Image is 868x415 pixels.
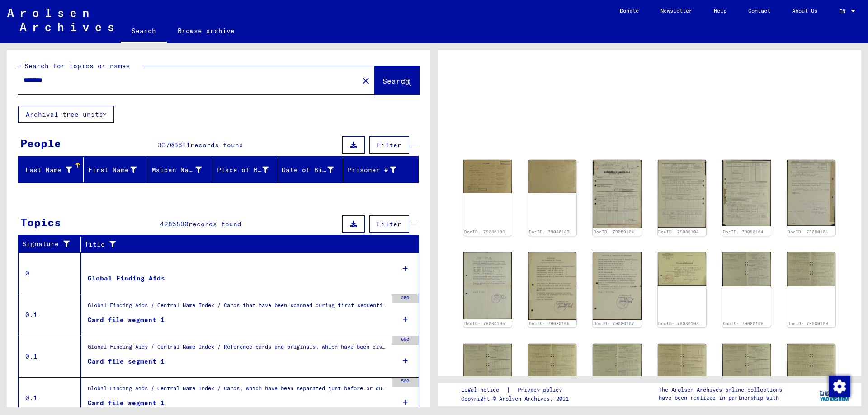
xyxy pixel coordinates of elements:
[528,160,576,193] img: 002.jpg
[217,163,280,177] div: Place of Birth
[278,157,343,182] mat-header-cell: Date of Birth
[829,376,850,397] img: Change consent
[593,344,641,378] img: 001.jpg
[594,321,634,326] a: DocID: 79080107
[659,394,782,402] p: have been realized in partnership with
[392,294,419,303] div: 350
[282,165,334,175] div: Date of Birth
[658,160,706,228] img: 002.jpg
[85,240,401,249] div: Title
[818,382,852,405] img: yv_logo.png
[282,163,345,177] div: Date of Birth
[658,252,706,286] img: 001.jpg
[357,71,375,89] button: Clear
[375,66,419,94] button: Search
[88,315,165,325] div: Card file segment 1
[463,252,512,320] img: 001.jpg
[788,229,828,234] a: DocID: 79080104
[22,237,83,252] div: Signature
[787,344,835,378] img: 002.jpg
[528,252,576,320] img: 001.jpg
[463,160,512,193] img: 001.jpg
[152,163,213,177] div: Maiden Name
[658,229,699,234] a: DocID: 79080104
[369,136,409,154] button: Filter
[461,385,573,395] div: |
[87,165,137,175] div: First Name
[88,357,165,366] div: Card file segment 1
[88,274,165,283] div: Global Finding Aids
[594,229,634,234] a: DocID: 79080104
[19,336,81,377] td: 0.1
[788,321,828,326] a: DocID: 79080109
[22,163,83,177] div: Last Name
[593,160,641,228] img: 001.jpg
[190,141,243,149] span: records found
[85,237,410,252] div: Title
[464,321,505,326] a: DocID: 79080105
[189,220,241,228] span: records found
[88,398,165,408] div: Card file segment 1
[722,252,771,287] img: 001.jpg
[839,8,849,14] span: EN
[24,62,130,70] mat-label: Search for topics or names
[88,384,387,397] div: Global Finding Aids / Central Name Index / Cards, which have been separated just before or during...
[658,344,706,378] img: 002.jpg
[464,229,505,234] a: DocID: 79080103
[20,214,61,230] div: Topics
[19,252,81,294] td: 0
[528,344,576,378] img: 002.jpg
[392,336,419,345] div: 500
[347,163,408,177] div: Prisoner #
[84,157,149,182] mat-header-cell: First Name
[722,344,771,378] img: 001.jpg
[148,157,213,182] mat-header-cell: Maiden Name
[160,220,189,228] span: 4285890
[152,165,202,175] div: Maiden Name
[343,157,419,182] mat-header-cell: Prisoner #
[20,135,61,151] div: People
[392,378,419,387] div: 500
[158,141,190,149] span: 33708611
[347,165,396,175] div: Prisoner #
[377,220,401,228] span: Filter
[529,229,570,234] a: DocID: 79080103
[723,321,764,326] a: DocID: 79080109
[88,301,387,314] div: Global Finding Aids / Central Name Index / Cards that have been scanned during first sequential m...
[121,20,167,43] a: Search
[382,76,410,85] span: Search
[7,9,113,31] img: Arolsen_neg.svg
[723,229,764,234] a: DocID: 79080104
[22,165,72,175] div: Last Name
[22,239,74,249] div: Signature
[19,157,84,182] mat-header-cell: Last Name
[658,321,699,326] a: DocID: 79080108
[722,160,771,226] img: 003.jpg
[217,165,269,175] div: Place of Birth
[463,344,512,378] img: 001.jpg
[787,160,835,226] img: 004.jpg
[87,163,148,177] div: First Name
[529,321,570,326] a: DocID: 79080106
[213,157,278,182] mat-header-cell: Place of Birth
[377,141,401,149] span: Filter
[593,252,641,320] img: 001.jpg
[461,395,573,403] p: Copyright © Arolsen Archives, 2021
[510,385,573,395] a: Privacy policy
[19,294,81,336] td: 0.1
[167,20,245,42] a: Browse archive
[18,106,114,123] button: Archival tree units
[360,75,371,86] mat-icon: close
[659,386,782,394] p: The Arolsen Archives online collections
[787,252,835,287] img: 002.jpg
[369,215,409,233] button: Filter
[461,385,506,395] a: Legal notice
[88,343,387,355] div: Global Finding Aids / Central Name Index / Reference cards and originals, which have been discove...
